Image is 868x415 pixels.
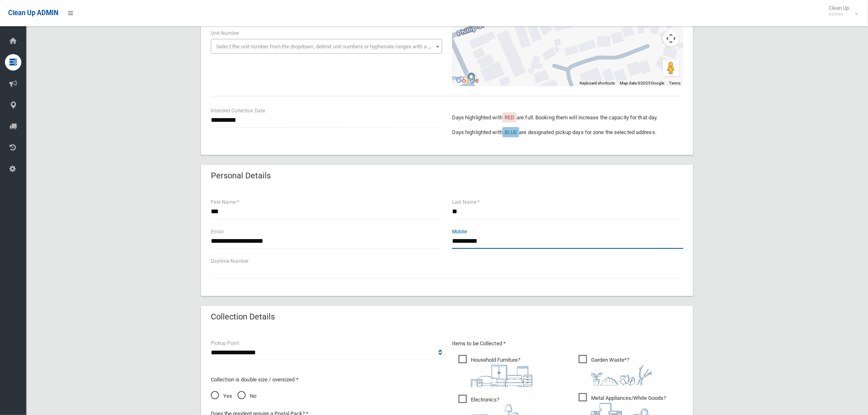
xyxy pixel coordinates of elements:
[8,9,58,17] span: Clean Up ADMIN
[669,81,681,85] a: Terms (opens in new tab)
[591,365,653,385] img: 4fd8a5c772b2c999c83690221e5242e0.png
[201,168,281,184] header: Personal Details
[663,30,679,47] button: Map camera controls
[238,391,256,401] span: No
[825,5,858,17] span: Clean Up
[471,357,532,387] i: ?
[591,357,653,385] i: ?
[829,11,850,17] small: Admin
[579,355,653,385] span: Garden Waste*
[620,81,665,85] span: Map data ©2025 Google
[211,391,232,401] span: Yes
[454,75,481,86] a: Open this area in Google Maps (opens a new window)
[211,375,442,385] p: Collection is double size / oversized *
[580,80,615,86] button: Keyboard shortcuts
[452,113,683,123] p: Days highlighted with are full. Booking them will increase the capacity for that day.
[452,339,683,349] p: Items to be Collected *
[459,355,532,387] span: Household Furniture
[505,114,514,121] span: RED
[452,128,683,137] p: Days highlighted with are designated pickup days for zone the selected address.
[216,43,445,50] span: Select the unit number from the dropdown, delimit unit numbers or hyphenate ranges with a comma
[471,365,532,387] img: aa9efdbe659d29b613fca23ba79d85cb.png
[454,75,481,86] img: Google
[201,309,285,325] header: Collection Details
[505,129,517,135] span: BLUE
[663,60,679,76] button: Drag Pegman onto the map to open Street View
